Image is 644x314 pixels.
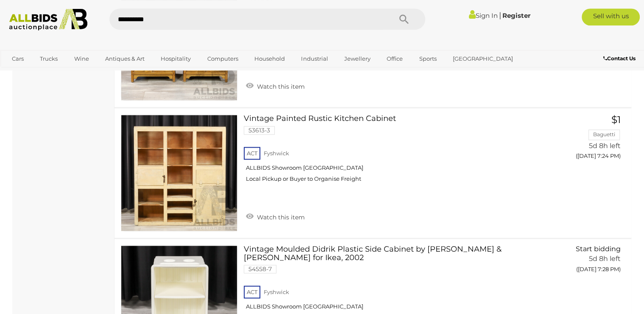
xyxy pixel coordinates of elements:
[383,8,425,30] button: Search
[249,52,290,66] a: Household
[469,11,498,20] a: Sign In
[603,54,638,63] a: Contact Us
[339,52,376,66] a: Jewellery
[250,115,539,189] a: Vintage Painted Rustic Kitchen Cabinet 53613-3 ACT Fyshwick ALLBIDS Showroom [GEOGRAPHIC_DATA] Lo...
[611,114,621,126] span: $1
[502,11,530,20] a: Register
[202,52,244,66] a: Computers
[155,52,196,66] a: Hospitality
[381,52,408,66] a: Office
[5,8,92,31] img: Allbids.com.au
[499,11,501,20] span: |
[244,210,307,223] a: Watch this item
[69,52,95,66] a: Wine
[413,52,442,66] a: Sports
[255,213,305,221] span: Watch this item
[296,52,333,66] a: Industrial
[6,52,29,66] a: Cars
[100,52,150,66] a: Antiques & Art
[603,55,636,62] b: Contact Us
[447,52,519,66] a: [GEOGRAPHIC_DATA]
[552,245,623,278] a: Start bidding 5d 8h left ([DATE] 7:28 PM)
[552,115,623,164] a: $1 Baguetti 5d 8h left ([DATE] 7:24 PM)
[582,8,640,25] a: Sell with us
[34,52,63,66] a: Trucks
[244,79,307,92] a: Watch this item
[255,83,305,90] span: Watch this item
[576,245,621,253] span: Start bidding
